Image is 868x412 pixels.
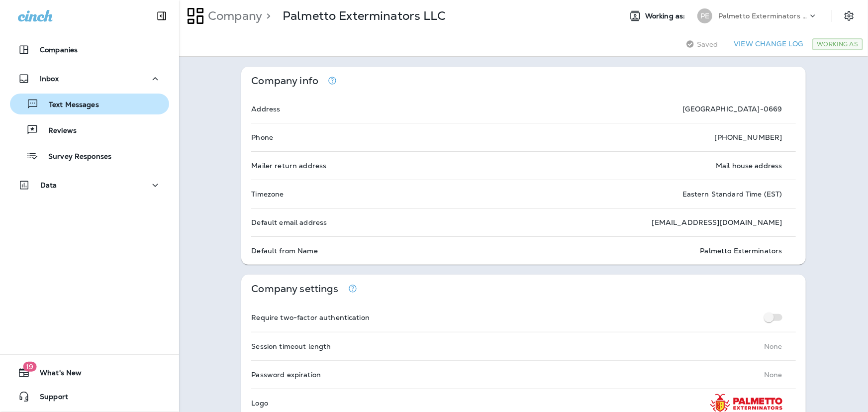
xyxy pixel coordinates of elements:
[251,399,268,407] p: Logo
[251,285,338,293] p: Company settings
[40,75,59,83] p: Inbox
[812,38,863,50] div: Working As
[682,190,782,198] p: Eastern Standard Time (EST)
[38,152,111,162] p: Survey Responses
[840,7,858,25] button: Settings
[10,145,169,166] button: Survey Responses
[251,313,370,321] p: Require two-factor authentication
[716,162,782,170] p: Mail house address
[652,218,782,226] p: [EMAIL_ADDRESS][DOMAIN_NAME]
[645,12,687,20] span: Working as:
[715,133,782,141] p: [PHONE_NUMBER]
[251,105,280,113] p: Address
[283,8,446,23] p: Palmetto Exterminators LLC
[718,12,808,20] p: Palmetto Exterminators LLC
[10,94,169,114] button: Text Messages
[204,8,262,23] p: Company
[710,394,782,412] img: PALMETTO_LOGO_HORIZONTAL_FULL-COLOR_TRANSPARENT.png
[40,181,57,189] p: Data
[251,133,273,141] p: Phone
[251,77,318,85] p: Company info
[764,342,782,350] p: None
[148,6,176,26] button: Collapse Sidebar
[251,342,331,350] p: Session timeout length
[10,69,169,89] button: Inbox
[38,126,77,136] p: Reviews
[30,369,82,381] span: What's New
[700,247,782,255] p: Palmetto Exterminators
[251,162,326,170] p: Mailer return address
[30,393,68,405] span: Support
[697,8,712,23] div: PE
[251,218,327,226] p: Default email address
[10,363,169,383] button: 19What's New
[251,247,317,255] p: Default from Name
[10,175,169,195] button: Data
[262,8,271,23] p: >
[10,387,169,407] button: Support
[251,190,284,198] p: Timezone
[251,371,321,379] p: Password expiration
[697,40,718,48] span: Saved
[764,371,782,379] p: None
[23,362,36,372] span: 19
[730,36,807,52] button: View Change Log
[40,46,78,54] p: Companies
[10,119,169,140] button: Reviews
[39,101,99,110] p: Text Messages
[10,40,169,60] button: Companies
[683,105,782,113] p: [GEOGRAPHIC_DATA]-0669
